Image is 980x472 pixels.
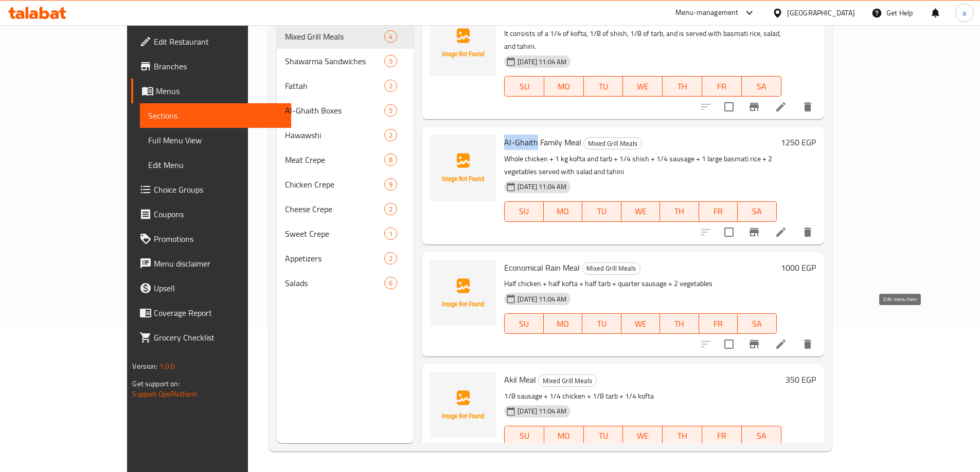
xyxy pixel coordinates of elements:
[277,98,414,123] div: Al-Ghaith Boxes5
[385,278,397,288] span: 6
[544,426,584,446] button: MO
[699,201,738,222] button: FR
[277,123,414,147] div: Hawawshi2
[627,79,658,94] span: WE
[786,372,816,387] h6: 350 EGP
[703,204,734,219] span: FR
[509,204,539,219] span: SU
[285,203,384,215] span: Cheese Crepe
[131,226,291,251] a: Promotions
[584,426,623,446] button: TU
[131,54,291,79] a: Branches
[742,426,781,446] button: SA
[154,282,282,294] span: Upsell
[148,109,282,122] span: Sections
[384,80,397,92] div: items
[384,154,397,166] div: items
[131,276,291,300] a: Upsell
[285,104,384,117] span: Al-Ghaith Boxes
[509,316,539,331] span: SU
[742,316,773,331] span: SA
[277,221,414,246] div: Sweet Crepe1
[384,104,397,117] div: items
[430,260,496,326] img: Economical Rain Meal
[385,229,397,239] span: 1
[548,316,579,331] span: MO
[626,204,656,219] span: WE
[742,204,773,219] span: SA
[277,147,414,172] div: Meat Crepe8
[504,372,536,387] span: Akil Meal
[504,313,543,334] button: SU
[718,333,740,355] span: Select to update
[285,30,384,43] div: Mixed Grill Meals
[384,30,397,43] div: items
[627,428,658,443] span: WE
[675,7,739,19] div: Menu-management
[131,202,291,226] a: Coupons
[148,159,282,171] span: Edit Menu
[781,260,816,275] h6: 1000 EGP
[277,197,414,221] div: Cheese Crepe2
[718,96,740,118] span: Select to update
[285,178,384,191] div: Chicken Crepe
[582,201,621,222] button: TU
[131,251,291,276] a: Menu disclaimer
[384,129,397,141] div: items
[154,233,282,245] span: Promotions
[513,294,571,304] span: [DATE] 11:04 AM
[623,426,663,446] button: WE
[702,76,742,97] button: FR
[140,103,291,128] a: Sections
[277,49,414,73] div: Shawarma Sandwiches5
[582,262,640,275] div: Mixed Grill Meals
[277,20,414,299] nav: Menu sections
[795,220,820,244] button: delete
[504,201,543,222] button: SU
[702,426,742,446] button: FR
[277,24,414,49] div: Mixed Grill Meals4
[285,80,384,92] span: Fattah
[131,325,291,350] a: Grocery Checklist
[588,79,619,94] span: TU
[131,177,291,202] a: Choice Groups
[385,81,397,91] span: 2
[140,153,291,177] a: Edit Menu
[538,374,597,387] div: Mixed Grill Meals
[154,257,282,270] span: Menu disclaimer
[430,372,496,438] img: Akil Meal
[718,221,740,243] span: Select to update
[385,32,397,42] span: 4
[385,254,397,263] span: 2
[588,428,619,443] span: TU
[504,76,544,97] button: SU
[430,10,496,76] img: Mix Grill Charcoal Meal
[385,56,397,66] span: 5
[781,135,816,149] h6: 1250 EGP
[775,101,787,113] a: Edit menu item
[285,228,384,240] span: Sweet Crepe
[738,201,777,222] button: SA
[667,79,698,94] span: TH
[699,313,738,334] button: FR
[154,183,282,196] span: Choice Groups
[667,428,698,443] span: TH
[582,262,640,274] span: Mixed Grill Meals
[132,387,198,401] a: Support.OpsPlatform
[132,360,157,373] span: Version:
[706,428,738,443] span: FR
[544,313,583,334] button: MO
[154,35,282,48] span: Edit Restaurant
[154,60,282,72] span: Branches
[156,85,282,97] span: Menus
[384,277,397,289] div: items
[746,79,777,94] span: SA
[586,204,617,219] span: TU
[513,406,571,416] span: [DATE] 11:04 AM
[384,228,397,240] div: items
[131,300,291,325] a: Coverage Report
[544,201,583,222] button: MO
[582,313,621,334] button: TU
